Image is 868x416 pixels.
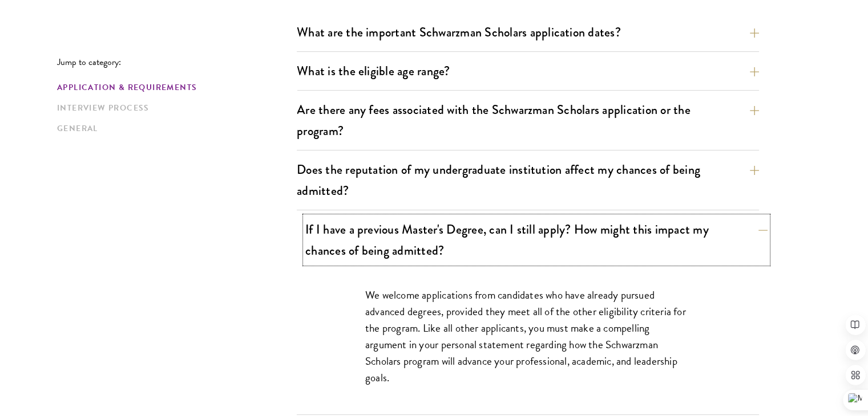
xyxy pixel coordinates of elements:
[297,157,759,203] button: Does the reputation of my undergraduate institution affect my chances of being admitted?
[305,217,768,263] button: If I have a previous Master's Degree, can I still apply? How might this impact my chances of bein...
[297,58,759,84] button: What is the eligible age range?
[57,102,290,114] a: Interview Process
[297,97,759,144] button: Are there any fees associated with the Schwarzman Scholars application or the program?
[57,81,290,93] a: Application & Requirements
[57,123,290,134] a: General
[365,287,691,386] p: We welcome applications from candidates who have already pursued advanced degrees, provided they ...
[57,57,297,67] p: Jump to category:
[297,19,759,45] button: What are the important Schwarzman Scholars application dates?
